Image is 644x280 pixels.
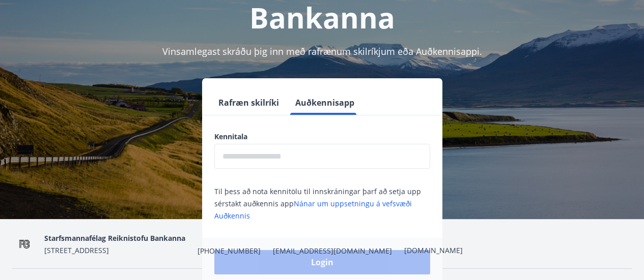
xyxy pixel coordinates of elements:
span: [PHONE_NUMBER] [198,246,261,256]
span: [EMAIL_ADDRESS][DOMAIN_NAME] [273,246,392,256]
span: Vinsamlegast skráðu þig inn með rafrænum skilríkjum eða Auðkennisappi. [162,45,482,57]
button: Auðkennisapp [291,90,358,115]
span: [STREET_ADDRESS] [44,245,109,255]
a: Nánar um uppsetningu á vefsvæði Auðkennis [214,199,412,221]
span: Starfsmannafélag Reiknistofu Bankanna [44,233,185,243]
label: Kennitala [214,132,430,142]
img: OV1EhlUOk1MBP6hKKUJbuONPgxBdnInkXmzMisYS.png [12,233,36,255]
button: Rafræn skilríki [214,90,283,115]
a: [DOMAIN_NAME] [404,245,463,255]
span: Til þess að nota kennitölu til innskráningar þarf að setja upp sérstakt auðkennis app [214,186,421,221]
